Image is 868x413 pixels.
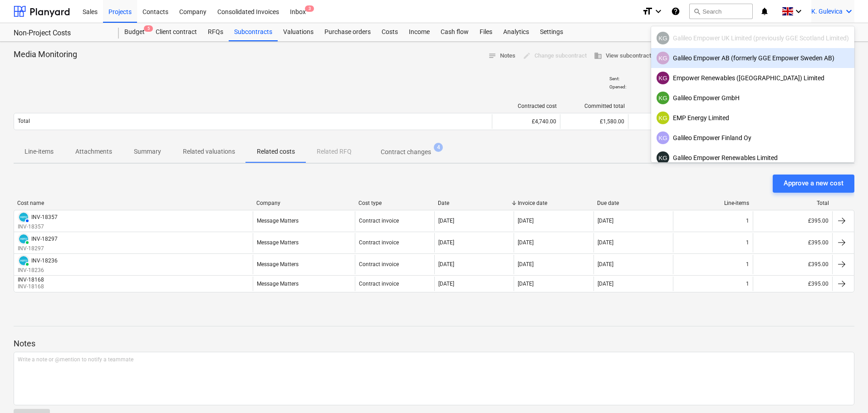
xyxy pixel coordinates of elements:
[657,112,849,124] div: EMP Energy Limited
[657,151,669,164] div: Kristina Gulevica
[658,35,667,42] span: KG
[657,52,669,64] div: Kristina Gulevica
[658,75,667,82] span: KG
[658,55,667,62] span: KG
[657,32,669,44] div: Kristina Gulevica
[657,32,849,44] div: Galileo Empower UK Limited (previously GGE Scotland Limited)
[658,95,667,102] span: KG
[658,115,667,121] span: KG
[657,92,669,104] div: Kristina Gulevica
[657,72,669,84] div: Kristina Gulevica
[657,92,849,104] div: Galileo Empower GmbH
[657,52,849,64] div: Galileo Empower AB (formerly GGE Empower Sweden AB)
[657,151,849,164] div: Galileo Empower Renewables Limited
[658,155,667,161] span: KG
[657,72,849,84] div: Empower Renewables ([GEOGRAPHIC_DATA]) Limited
[823,369,868,413] iframe: Chat Widget
[658,135,667,141] span: KG
[657,131,669,144] div: Kristina Gulevica
[657,131,849,144] div: Galileo Empower Finland Oy
[657,112,669,124] div: Kristina Gulevica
